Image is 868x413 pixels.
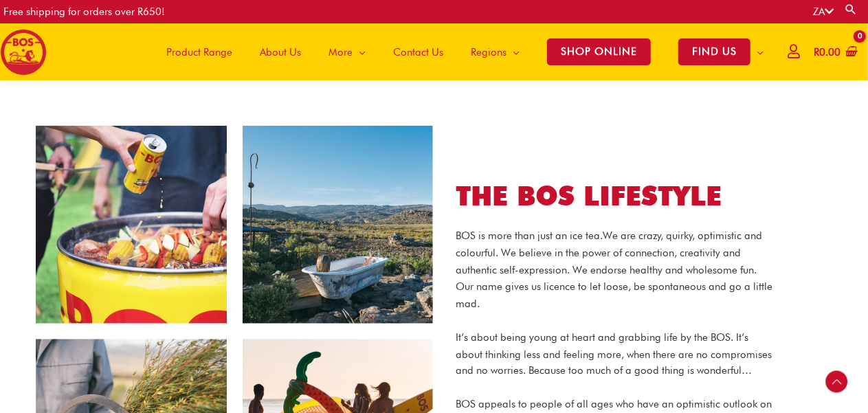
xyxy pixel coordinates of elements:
span: About Us [260,32,301,73]
a: Regions [457,23,533,80]
a: View Shopping Cart, empty [811,37,858,68]
a: ZA [813,5,834,18]
span: Contact Us [393,32,443,73]
span: Product Range [166,32,232,73]
span: R [814,46,819,58]
span: Regions [471,32,507,73]
a: Contact Us [379,23,457,80]
bdi: 0.00 [814,46,841,58]
span: FIND US [678,38,750,65]
nav: Site Navigation [142,23,777,80]
p: It’s about being young at heart and grabbing life by the BOS. It’s about thinking less and feelin... [456,329,773,380]
span: More [329,32,353,73]
span: SHOP ONLINE [547,38,651,65]
p: BOS is more than just an ice tea. We are crazy, quirky, optimistic and colourful. We believe in t... [456,227,773,313]
a: Search button [844,3,858,16]
a: About Us [246,23,315,80]
a: Product Range [153,23,246,80]
a: More [315,23,379,80]
a: SHOP ONLINE [533,23,665,80]
h2: THE BOS LIFESTYLE [456,179,773,214]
